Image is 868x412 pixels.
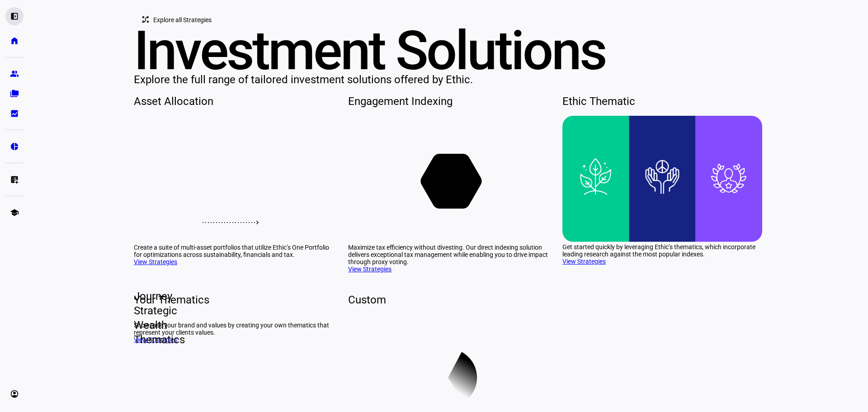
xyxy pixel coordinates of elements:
[134,322,334,336] div: Showcase your brand and values by creating your own thematics that represent your clients values.
[348,265,392,273] a: View Strategies
[10,389,19,398] eth-mat-symbol: account_circle
[10,69,19,78] eth-mat-symbol: group
[10,109,19,118] eth-mat-symbol: bid_landscape
[5,32,24,50] a: home
[348,293,548,307] div: Custom
[153,11,212,29] span: Explore all Strategies
[134,258,177,265] a: View Strategies
[348,244,548,265] div: Maximize tax efficiency without divesting. Our direct indexing solution delivers exceptional tax ...
[562,243,762,258] div: Get started quickly by leveraging Ethic’s thematics, which incorporate leading research against t...
[134,244,334,258] div: Create a suite of multi-asset portfolios that utilize Ethic’s One Portfolio for optimizations acr...
[562,258,606,265] a: View Strategies
[134,11,222,29] button: Explore all Strategies
[141,15,150,24] mat-icon: tactic
[134,94,334,109] div: Asset Allocation
[10,175,19,184] eth-mat-symbol: list_alt_add
[10,12,19,21] eth-mat-symbol: left_panel_open
[134,72,763,87] div: Explore the full range of tailored investment solutions offered by Ethic.
[5,137,24,156] a: pie_chart
[5,85,24,103] a: folder_copy
[562,94,762,109] div: Ethic Thematic
[5,104,24,123] a: bid_landscape
[348,94,548,109] div: Engagement Indexing
[134,293,334,307] div: Your Thematics
[10,36,19,45] eth-mat-symbol: home
[10,142,19,151] eth-mat-symbol: pie_chart
[127,289,141,347] span: Journey Strategic Wealth Thematics
[10,89,19,98] eth-mat-symbol: folder_copy
[134,29,763,72] div: Investment Solutions
[5,65,24,83] a: group
[10,208,19,217] eth-mat-symbol: school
